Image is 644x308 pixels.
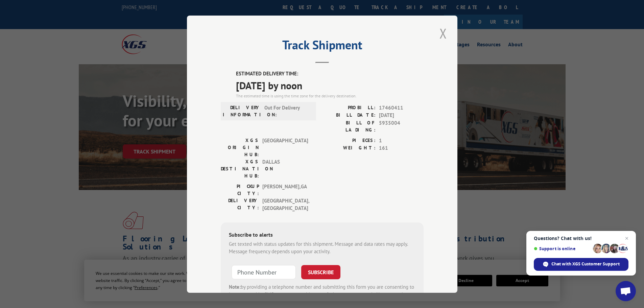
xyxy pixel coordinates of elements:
span: Support is online [534,246,591,251]
label: BILL OF LADING: [322,119,376,133]
a: Open chat [616,281,636,301]
label: PIECES: [322,137,376,144]
span: 1 [379,137,424,144]
span: Questions? Chat with us! [534,236,628,241]
button: Close modal [437,24,449,43]
div: Get texted with status updates for this shipment. Message and data rates may apply. Message frequ... [229,240,415,255]
span: [GEOGRAPHIC_DATA] , [GEOGRAPHIC_DATA] [262,197,308,212]
span: DALLAS [262,158,308,179]
span: [DATE] by noon [236,77,424,93]
label: WEIGHT: [322,144,376,152]
span: 17460411 [379,104,424,112]
label: DELIVERY CITY: [221,197,259,212]
div: The estimated time is using the time zone for the delivery destination. [236,93,424,99]
label: XGS ORIGIN HUB: [221,137,259,158]
label: XGS DESTINATION HUB: [221,158,259,179]
h2: Track Shipment [221,40,424,53]
span: Out For Delivery [264,104,310,118]
span: [DATE] [379,112,424,119]
input: Phone Number [232,265,296,279]
span: Chat with XGS Customer Support [534,258,628,271]
label: ESTIMATED DELIVERY TIME: [236,70,424,78]
div: Subscribe to alerts [229,230,415,240]
span: 5935004 [379,119,424,133]
strong: Note: [229,283,241,290]
label: PROBILL: [322,104,376,112]
label: DELIVERY INFORMATION: [223,104,261,118]
div: by providing a telephone number and submitting this form you are consenting to be contacted by SM... [229,283,415,306]
span: 161 [379,144,424,152]
span: [PERSON_NAME] , GA [262,183,308,197]
label: PICKUP CITY: [221,183,259,197]
button: SUBSCRIBE [301,265,340,279]
label: BILL DATE: [322,112,376,119]
span: Chat with XGS Customer Support [551,261,620,267]
span: [GEOGRAPHIC_DATA] [262,137,308,158]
